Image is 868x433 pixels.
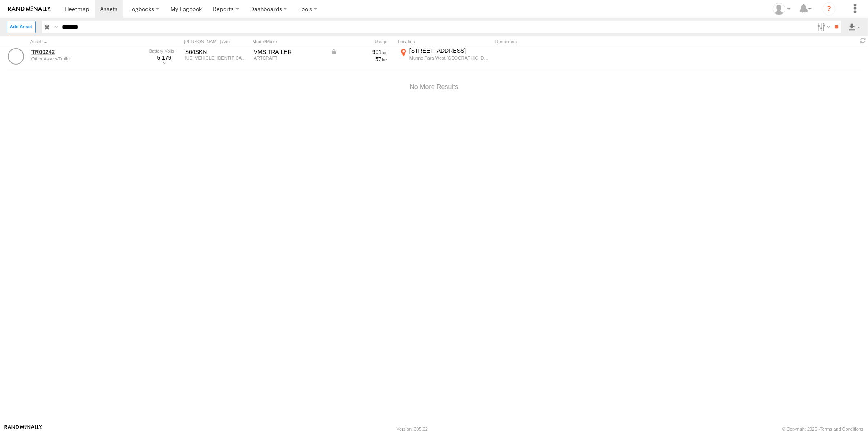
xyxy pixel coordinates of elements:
div: undefined [31,56,143,61]
div: 57 [331,56,388,63]
label: Click to View Current Location [398,47,492,69]
div: Version: 305.02 [397,426,428,431]
div: [PERSON_NAME]./Vin [184,39,249,45]
a: TR00242 [31,48,143,56]
div: Munno Para West,[GEOGRAPHIC_DATA] [409,55,491,61]
div: Reminders [495,39,626,45]
div: Usage [329,39,395,45]
div: [STREET_ADDRESS] [409,47,491,54]
label: Search Filter Options [814,21,832,33]
div: VMS TRAILER [254,48,325,56]
a: Visit our Website [4,425,42,433]
label: Export results as... [848,21,861,33]
a: Terms and Conditions [820,426,864,431]
div: Zarni Lwin [770,3,794,15]
div: 5.179 [149,48,179,66]
div: Model/Make [253,39,326,45]
div: Location [398,39,492,45]
div: 2SGUS3111MS000016 [185,56,248,60]
div: Data from Vehicle CANbus [331,48,388,56]
a: View Asset Details [8,48,24,65]
div: ARTCRAFT [254,56,325,60]
i: ? [823,2,836,16]
label: Search Query [52,21,59,33]
img: rand-logo.svg [8,6,51,12]
label: Create New Asset [7,21,36,33]
div: Click to Sort [30,39,145,45]
div: © Copyright 2025 - [782,426,864,431]
span: Refresh [858,37,868,45]
div: S64SKN [185,48,248,56]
